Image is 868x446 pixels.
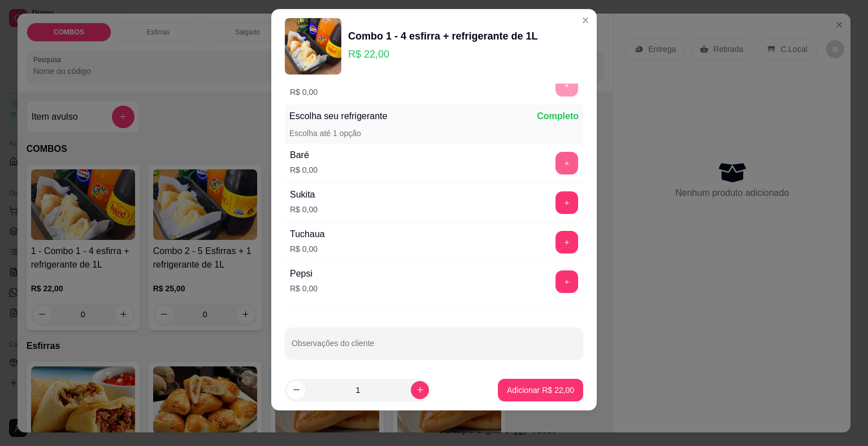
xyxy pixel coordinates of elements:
button: Adicionar R$ 22,00 [498,379,583,401]
p: R$ 0,00 [290,86,318,98]
div: Sukita [290,188,318,202]
img: product-image [285,18,341,75]
button: increase-product-quantity [411,381,429,399]
button: decrease-product-quantity [287,381,305,399]
input: Observações do cliente [292,342,576,353]
p: R$ 0,00 [290,283,318,294]
p: R$ 0,00 [290,243,325,255]
p: R$ 22,00 [348,46,538,62]
button: Close [576,11,594,29]
p: Escolha até 1 opção [289,128,361,139]
div: Pepsi [290,267,318,281]
button: add [555,231,578,253]
p: Adicionar R$ 22,00 [507,384,574,396]
div: Tuchaua [290,228,325,241]
div: Combo 1 - 4 esfirra + refrigerante de 1L [348,28,538,44]
p: Escolha seu refrigerante [289,110,387,123]
button: add [555,270,578,293]
button: add [555,152,578,174]
button: add [555,191,578,214]
p: R$ 0,00 [290,164,318,176]
p: R$ 0,00 [290,204,318,215]
div: Baré [290,148,318,162]
p: Completo [537,110,579,123]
